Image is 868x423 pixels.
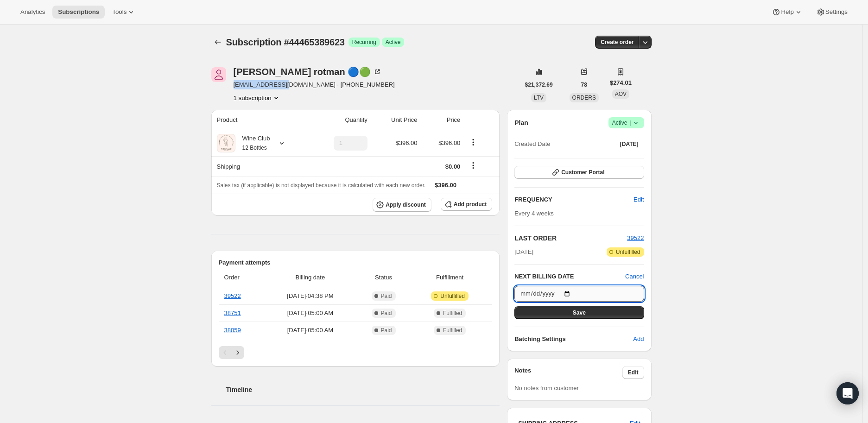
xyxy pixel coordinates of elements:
span: $396.00 [435,182,456,189]
h3: Notes [514,366,622,379]
button: Settings [811,6,853,19]
span: 78 [581,81,587,88]
span: Paid [381,327,392,334]
div: Wine Club [235,134,270,152]
span: Created Date [514,139,550,149]
span: Subscriptions [58,8,99,16]
span: Subscription #44465389623 [226,37,345,47]
span: LTV [534,95,544,101]
h2: Plan [514,118,528,127]
th: Order [219,267,264,288]
span: Edit [634,195,644,204]
h2: LAST ORDER [514,234,627,243]
button: Cancel [625,272,644,281]
span: | [629,119,631,126]
button: Customer Portal [514,166,644,179]
span: Every 4 weeks [514,210,554,217]
span: Add [633,335,644,344]
th: Quantity [308,110,370,130]
th: Shipping [211,156,308,177]
span: $21,372.69 [525,81,553,88]
button: Shipping actions [466,160,481,170]
span: [EMAIL_ADDRESS][DOMAIN_NAME] · [PHONE_NUMBER] [234,80,395,89]
button: 78 [576,78,593,91]
span: Paid [381,292,392,300]
span: [DATE] · 05:00 AM [266,309,354,318]
span: Add product [454,201,487,208]
h2: FREQUENCY [514,195,634,204]
img: product img [217,134,235,152]
button: [DATE] [615,138,644,151]
span: Billing date [266,273,354,282]
span: Unfulfilled [616,248,640,256]
button: Add product [441,198,492,211]
span: Paid [381,309,392,317]
span: [DATE] [514,247,533,257]
button: $21,372.69 [520,78,558,91]
th: Price [420,110,463,130]
span: Fulfilled [443,327,462,334]
span: $396.00 [438,139,460,146]
span: Edit [628,369,639,376]
span: [DATE] [620,140,639,148]
small: 12 Bottles [242,145,267,151]
button: Product actions [466,137,481,147]
div: Open Intercom Messenger [836,382,859,404]
nav: Pagination [219,346,493,359]
button: Next [231,346,244,359]
button: Save [514,306,644,319]
button: Tools [107,6,141,19]
button: Subscriptions [52,6,105,19]
span: Sales tax (if applicable) is not displayed because it is calculated with each new order. [217,182,426,189]
h6: Batching Settings [514,335,633,344]
span: $0.00 [445,163,461,170]
button: Create order [595,36,639,49]
span: Save [573,309,586,316]
span: No notes from customer [514,385,579,391]
span: AOV [615,91,627,97]
button: 39522 [627,234,644,243]
span: [DATE] · 05:00 AM [266,326,354,335]
h2: Payment attempts [219,258,493,267]
div: [PERSON_NAME] rotman 🔵🟢 [234,67,382,76]
button: Analytics [15,6,51,19]
span: Unfulfilled [440,292,465,300]
a: 39522 [627,234,644,241]
h2: NEXT BILLING DATE [514,272,625,281]
h2: Timeline [226,385,500,394]
span: Apply discount [386,201,426,208]
span: $274.01 [610,78,632,88]
button: Subscriptions [211,36,224,49]
th: Unit Price [370,110,420,130]
span: Status [360,273,407,282]
span: Active [612,118,640,127]
button: Edit [628,192,649,207]
button: Apply discount [373,198,431,212]
span: Create order [601,38,634,46]
button: Edit [622,366,644,379]
span: Help [781,8,793,16]
span: Settings [825,8,848,16]
span: Recurring [352,38,376,46]
span: $396.00 [395,139,417,146]
span: Customer Portal [561,169,604,176]
span: ORDERS [572,95,596,101]
button: Add [627,332,649,347]
span: Active [386,38,401,46]
a: 39522 [224,292,241,299]
button: Product actions [234,93,281,102]
span: Fulfillment [413,273,487,282]
th: Product [211,110,308,130]
span: Analytics [20,8,45,16]
span: [DATE] · 04:38 PM [266,291,354,301]
span: Fulfilled [443,309,462,317]
span: Tools [112,8,127,16]
span: marsha rotman 🔵🟢 [211,67,226,82]
a: 38751 [224,309,241,316]
button: Help [766,6,808,19]
a: 38059 [224,327,241,334]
